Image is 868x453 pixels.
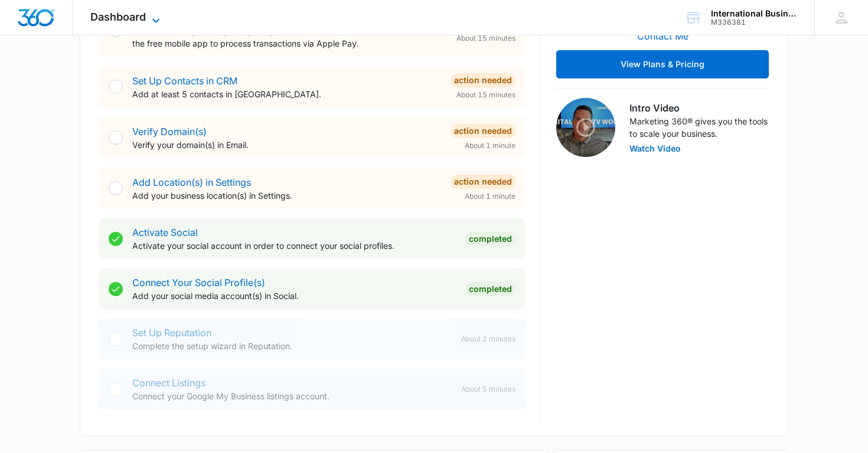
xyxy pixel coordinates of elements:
[451,124,515,138] div: Action Needed
[465,140,515,151] span: About 1 minute
[556,50,769,78] button: View Plans & Pricing
[132,126,207,137] a: Verify Domain(s)
[451,73,515,87] div: Action Needed
[629,101,769,115] h3: Intro Video
[461,384,515,395] span: About 5 minutes
[711,9,797,18] div: account name
[132,390,452,402] p: Connect your Google My Business listings account.
[451,175,515,189] div: Action Needed
[90,11,146,23] span: Dashboard
[629,115,769,140] p: Marketing 360® gives you the tools to scale your business.
[132,88,441,100] p: Add at least 5 contacts in [GEOGRAPHIC_DATA].
[465,232,515,246] div: Completed
[461,334,515,344] span: About 2 minutes
[465,282,515,296] div: Completed
[465,191,515,202] span: About 1 minute
[556,98,615,157] img: Intro Video
[456,33,515,44] span: About 15 minutes
[132,226,198,238] a: Activate Social
[625,22,700,50] button: Contact Me
[132,189,441,202] p: Add your business location(s) in Settings.
[132,239,456,252] p: Activate your social account in order to connect your social profiles.
[132,290,456,302] p: Add your social media account(s) in Social.
[132,277,265,288] a: Connect Your Social Profile(s)
[132,75,237,87] a: Set Up Contacts in CRM
[132,25,441,50] p: Create invoices, subscriptions, and process one-time sales online. Download the free mobile app t...
[629,145,681,153] button: Watch Video
[711,18,797,27] div: account id
[132,176,251,188] a: Add Location(s) in Settings
[132,139,441,151] p: Verify your domain(s) in Email.
[456,90,515,100] span: About 15 minutes
[132,340,452,352] p: Complete the setup wizard in Reputation.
